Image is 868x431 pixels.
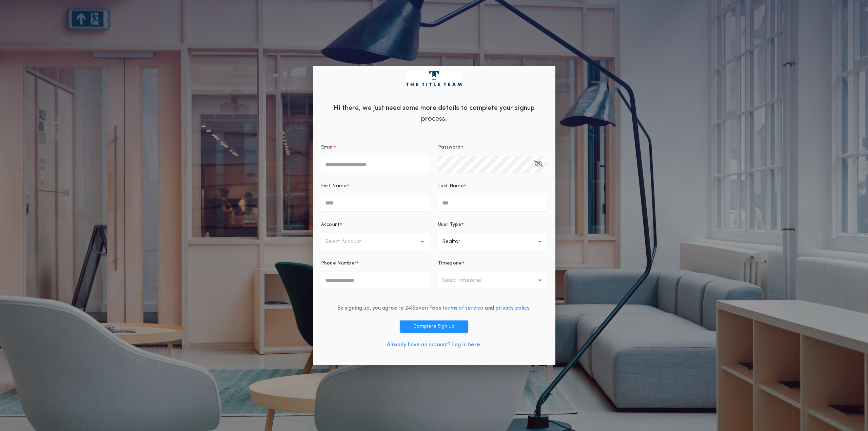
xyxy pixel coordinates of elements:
[438,272,547,289] button: Select timezone
[438,260,462,267] p: Timezone
[495,306,531,311] a: privacy policy.
[387,342,481,348] a: Already have an account? Log in here.
[321,260,357,267] p: Phone Number
[321,156,430,173] input: Email*
[321,195,430,211] input: First Name*
[534,156,542,173] button: Password*
[438,183,464,190] p: Last Name
[313,97,555,128] div: Hi there, we just need some more details to complete your signup process.
[337,304,531,312] div: By signing up, you agree to 24|Seven Fees and
[438,234,547,250] button: Realtor
[442,238,471,246] p: Realtor
[321,144,334,151] p: Email
[321,221,340,228] p: Account
[438,156,547,173] input: Password*
[321,234,430,250] button: Select Account
[438,221,461,228] p: User Type
[321,183,347,190] p: First Name
[400,320,468,333] button: Complete Sign Up
[442,276,492,285] p: Select timezone
[438,195,547,211] input: Last Name*
[442,306,484,311] a: terms of service
[321,272,430,289] input: Phone Number*
[325,238,372,246] p: Select Account
[406,71,462,86] img: logo
[438,144,461,151] p: Password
